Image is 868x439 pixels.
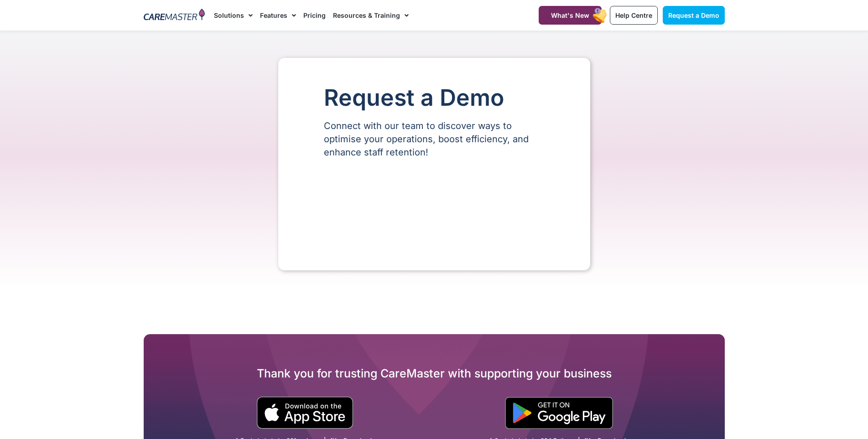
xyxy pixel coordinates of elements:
a: What's New [539,6,602,25]
span: Help Centre [615,11,652,19]
iframe: Form 0 [324,175,545,243]
a: Help Centre [610,6,658,25]
span: Request a Demo [668,11,719,19]
img: small black download on the apple app store button. [256,397,353,429]
img: CareMaster Logo [144,9,205,22]
a: Request a Demo [663,6,725,25]
span: What's New [551,11,589,19]
p: Connect with our team to discover ways to optimise your operations, boost efficiency, and enhance... [324,119,545,159]
h2: Thank you for trusting CareMaster with supporting your business [144,366,725,381]
h1: Request a Demo [324,85,545,110]
img: "Get is on" Black Google play button. [505,397,613,429]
